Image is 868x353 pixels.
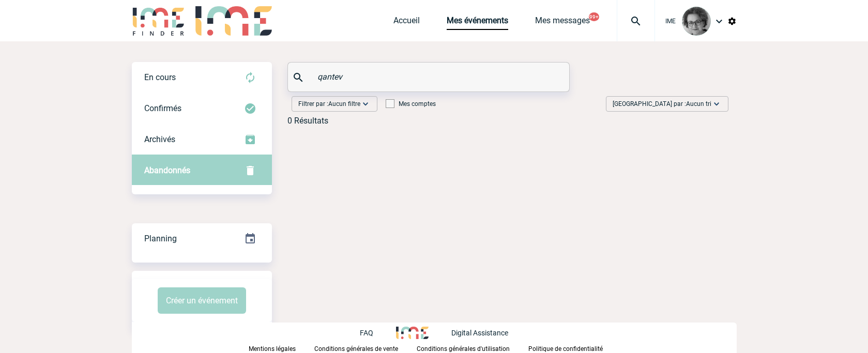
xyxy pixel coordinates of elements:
[613,99,711,109] span: [GEOGRAPHIC_DATA] par :
[393,16,420,30] a: Accueil
[417,345,510,352] p: Conditions générales d'utilisation
[665,18,676,25] span: IME
[298,99,360,109] span: Filtrer par :
[132,223,272,254] div: Retrouvez ici tous vos événements organisés par date et état d'avancement
[447,16,508,30] a: Mes événements
[386,100,436,108] label: Mes comptes
[132,124,272,155] div: Retrouvez ici tous les événements que vous avez décidé d'archiver
[314,343,417,353] a: Conditions générales de vente
[144,103,181,113] span: Confirmés
[144,165,190,175] span: Abandonnés
[360,329,373,337] p: FAQ
[249,345,296,352] p: Mentions légales
[528,343,619,353] a: Politique de confidentialité
[682,7,711,36] img: 101028-0.jpg
[417,343,528,353] a: Conditions générales d'utilisation
[315,69,545,84] input: Rechercher un événement par son nom
[360,99,371,109] img: baseline_expand_more_white_24dp-b.png
[528,345,603,352] p: Politique de confidentialité
[132,6,186,36] img: IME-Finder
[287,116,328,126] div: 0 Résultats
[686,100,711,108] span: Aucun tri
[535,16,590,30] a: Mes messages
[314,345,398,352] p: Conditions générales de vente
[589,12,599,21] button: 99+
[132,155,272,186] div: Retrouvez ici tous vos événements annulés
[328,100,360,108] span: Aucun filtre
[711,99,722,109] img: baseline_expand_more_white_24dp-b.png
[132,223,272,253] a: Planning
[144,72,176,82] span: En cours
[396,327,428,339] img: http://www.idealmeetingsevents.fr/
[158,287,246,314] button: Créer un événement
[132,62,272,93] div: Retrouvez ici tous vos évènements avant confirmation
[249,343,314,353] a: Mentions légales
[360,327,396,337] a: FAQ
[144,234,177,243] span: Planning
[144,134,175,144] span: Archivés
[451,329,508,337] p: Digital Assistance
